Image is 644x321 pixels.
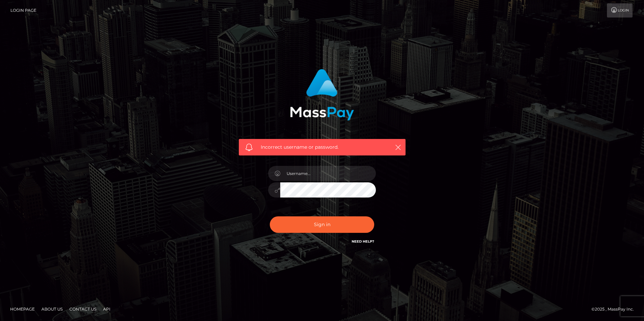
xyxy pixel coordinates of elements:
img: MassPay Login [290,69,354,120]
input: Username... [280,166,376,181]
div: © 2025 , MassPay Inc. [591,306,639,313]
span: Incorrect username or password. [261,144,384,151]
a: About Us [39,304,65,314]
a: Need Help? [352,239,374,244]
a: Homepage [7,304,37,314]
a: Login [607,3,633,17]
a: API [100,304,113,314]
a: Contact Us [67,304,99,314]
button: Sign in [270,216,374,233]
a: Login Page [10,3,36,17]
